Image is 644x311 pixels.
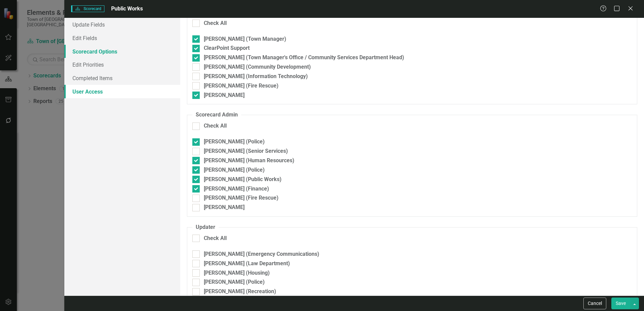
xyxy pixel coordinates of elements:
[64,58,180,71] a: Edit Priorities
[204,122,227,130] div: Check All
[204,278,265,286] div: [PERSON_NAME] (Police)
[192,223,219,231] legend: Updater
[204,54,404,62] div: [PERSON_NAME] (Town Manager's Office / Community Services Department Head)
[111,5,143,12] span: Public Works
[204,269,270,277] div: [PERSON_NAME] (Housing)
[204,20,227,27] div: Check All
[204,73,308,80] div: [PERSON_NAME] (Information Technology)
[204,194,279,202] div: [PERSON_NAME] (Fire Rescue)
[204,92,245,99] div: [PERSON_NAME]
[204,35,286,43] div: [PERSON_NAME] (Town Manager)
[204,147,288,155] div: [PERSON_NAME] (Senior Services)
[204,185,269,193] div: [PERSON_NAME] (Finance)
[204,250,319,258] div: [PERSON_NAME] (Emergency Communications)
[204,82,279,90] div: [PERSON_NAME] (Fire Rescue)
[204,204,245,211] div: [PERSON_NAME]
[192,111,241,119] legend: Scorecard Admin
[204,176,282,183] div: [PERSON_NAME] (Public Works)
[64,18,180,31] a: Update Fields
[204,288,276,296] div: [PERSON_NAME] (Recreation)
[64,45,180,58] a: Scorecard Options
[204,166,265,174] div: [PERSON_NAME] (Police)
[204,157,294,165] div: [PERSON_NAME] (Human Resources)
[64,31,180,45] a: Edit Fields
[204,138,265,146] div: [PERSON_NAME] (Police)
[611,298,630,309] button: Save
[64,71,180,85] a: Completed Items
[71,5,104,12] span: Scorecard
[583,298,606,309] button: Cancel
[204,44,250,52] div: ClearPoint Support
[204,235,227,242] div: Check All
[64,85,180,98] a: User Access
[204,260,290,268] div: [PERSON_NAME] (Law Department)
[204,63,311,71] div: [PERSON_NAME] (Community Development)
